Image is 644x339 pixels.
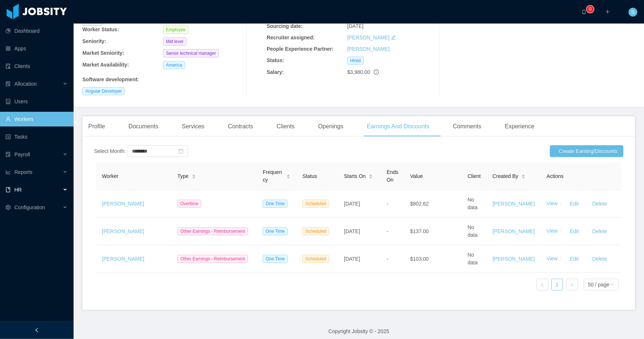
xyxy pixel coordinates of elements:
[522,173,526,175] i: icon: caret-up
[467,252,477,265] span: No data
[347,57,364,65] span: Hired
[564,253,584,265] button: Edit
[6,169,11,175] i: icon: line-chart
[82,62,129,68] b: Market Availability:
[267,69,284,75] b: Salary:
[287,176,291,178] i: icon: caret-down
[302,173,317,179] span: Status
[14,169,32,175] span: Reports
[178,149,184,154] i: icon: calendar
[387,169,398,183] span: Ends On
[267,46,334,52] b: People Experience Partner:
[547,201,558,207] a: View
[361,116,435,137] div: Earnings And Discounts
[564,198,584,210] button: Edit
[177,227,248,235] span: Other Earnings - Reimbursement
[263,255,288,263] span: One Time
[587,6,594,13] sup: 0
[566,279,578,290] li: Next Page
[177,255,248,263] span: Other Earnings - Reimbursement
[347,46,389,52] a: [PERSON_NAME]
[499,116,540,137] div: Experience
[410,228,429,234] span: $137.00
[564,225,584,237] button: Edit
[163,26,188,34] span: Employee
[263,168,283,184] span: Frequency
[14,81,37,87] span: Allocation
[588,279,609,290] div: 50 / page
[344,172,366,180] span: Starts On
[163,49,219,57] span: Senior technical manager
[82,38,106,44] b: Seniority:
[347,23,363,29] span: [DATE]
[591,198,608,210] button: Delete
[387,228,388,234] span: -
[591,225,608,237] button: Delete
[552,279,563,290] a: 1
[537,279,548,290] li: Previous Page
[6,152,11,157] i: icon: file-protect
[551,279,563,290] li: 1
[605,9,610,14] i: icon: plus
[302,227,329,235] span: Scheduled
[344,228,360,234] span: [DATE]
[177,200,201,208] span: Overtime
[82,26,119,32] b: Worker Status:
[14,151,30,157] span: Payroll
[312,116,349,137] div: Openings
[374,69,379,75] span: info-circle
[391,35,396,40] i: icon: edit
[82,76,139,82] b: Software development :
[492,228,535,234] a: [PERSON_NAME]
[344,201,360,207] span: [DATE]
[286,173,291,178] div: Sort
[6,59,68,74] a: icon: auditClients
[570,283,574,287] i: icon: right
[6,24,68,38] a: icon: pie-chartDashboard
[610,282,614,288] i: icon: down
[467,224,477,238] span: No data
[591,253,608,265] button: Delete
[540,283,545,287] i: icon: left
[387,256,388,262] span: -
[267,57,284,63] b: Status:
[222,116,259,137] div: Contracts
[6,129,68,144] a: icon: profileTasks
[192,173,196,178] div: Sort
[6,41,68,56] a: icon: appstoreApps
[369,176,373,178] i: icon: caret-down
[14,204,45,210] span: Configuration
[102,256,144,262] a: [PERSON_NAME]
[631,8,634,17] span: S
[347,69,370,75] span: $3,980.00
[387,201,388,207] span: -
[522,176,526,178] i: icon: caret-down
[347,35,389,40] a: [PERSON_NAME]
[94,147,126,155] div: Select Month:
[547,173,563,179] span: Actions
[163,38,186,46] span: Mid level
[163,61,185,69] span: America
[82,116,111,137] div: Profile
[492,256,535,262] a: [PERSON_NAME]
[492,172,518,180] span: Created By
[82,87,125,95] span: Angular Developer
[447,116,487,137] div: Comments
[192,176,196,178] i: icon: caret-down
[267,35,315,40] b: Recruiter assigned:
[302,200,329,208] span: Scheduled
[192,173,196,175] i: icon: caret-up
[521,173,526,178] div: Sort
[369,173,373,178] div: Sort
[467,173,481,179] span: Client
[369,173,373,175] i: icon: caret-up
[344,256,360,262] span: [DATE]
[82,50,124,56] b: Market Seniority:
[102,201,144,207] a: [PERSON_NAME]
[177,172,188,180] span: Type
[6,94,68,109] a: icon: robotUsers
[176,116,210,137] div: Services
[263,200,288,208] span: One Time
[467,197,477,210] span: No data
[102,173,118,179] span: Worker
